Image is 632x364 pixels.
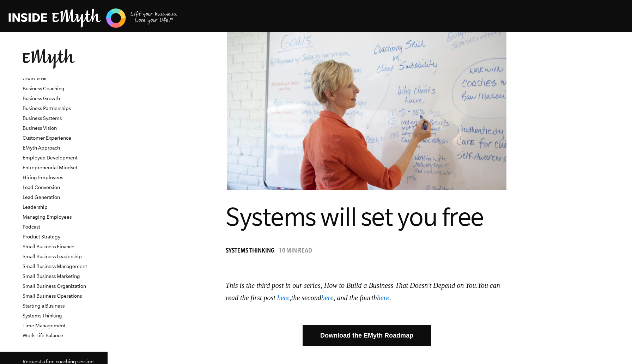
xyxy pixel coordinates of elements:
a: Lead Generation [23,194,60,200]
p: . , . [226,279,508,304]
a: Small Business Organization [23,283,86,289]
a: Small Business Marketing [23,273,80,279]
i: This is the third post in our series, How to Build a Business That Doesn't Depend on You [226,281,476,289]
a: Employee Development [23,155,78,160]
a: Work-Life Balance [23,333,63,338]
i: the second [291,294,321,302]
a: Time Management [23,323,66,328]
a: here [277,294,290,302]
a: Systems Thinking [226,248,278,255]
a: Download the EMyth Roadmap [303,325,431,346]
i: , and the fourth [321,294,389,302]
a: Managing Employees [23,214,72,220]
img: EMyth [23,49,75,69]
img: EMyth Business Coaching [8,7,178,29]
a: Small Business Finance [23,244,74,249]
a: Lead Conversion [23,184,60,190]
a: Business Vision [23,125,57,131]
p: 10 min read [279,248,312,255]
h6: VIEW BY TOPIC [23,77,108,82]
a: Small Business Management [23,263,87,269]
a: Systems Thinking [23,313,62,318]
a: Entrepreneurial Mindset [23,165,78,170]
a: Leadership [23,204,48,210]
a: Small Business Leadership [23,254,82,259]
a: Small Business Operations [23,293,82,299]
a: Business Partnerships [23,105,71,111]
a: Business Systems [23,115,62,121]
span: Systems Thinking [226,248,274,255]
span: Systems will set you free [226,202,484,231]
a: Starting a Business [23,303,65,309]
a: Podcast [23,224,40,230]
a: here [377,294,389,302]
a: Hiring Employees [23,175,63,180]
a: here [321,294,334,302]
a: Customer Experience [23,135,71,141]
a: Business Growth [23,96,60,101]
a: EMyth Approach [23,145,60,151]
a: Business Coaching [23,86,65,91]
a: Product Strategy [23,234,60,239]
